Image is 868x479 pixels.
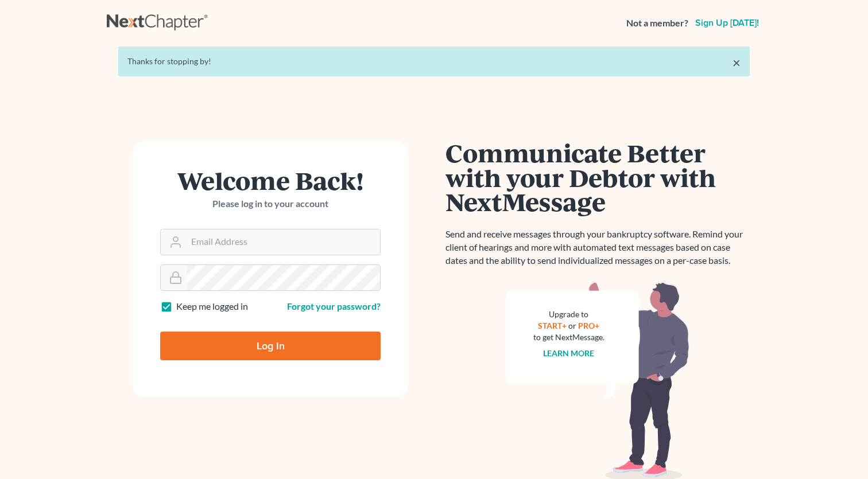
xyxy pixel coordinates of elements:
[533,309,604,320] div: Upgrade to
[160,332,381,360] input: Log In
[626,17,688,30] strong: Not a member?
[538,321,567,330] a: START+
[445,141,750,214] h1: Communicate Better with your Debtor with NextMessage
[160,168,381,193] h1: Welcome Back!
[187,229,380,255] input: Email Address
[287,301,381,311] a: Forgot your password?
[579,321,600,330] a: PRO+
[693,18,761,28] a: Sign up [DATE]!
[160,197,381,211] p: Please log in to your account
[127,56,741,67] div: Thanks for stopping by!
[569,321,577,330] span: or
[176,300,248,313] label: Keep me logged in
[544,348,595,358] a: Learn more
[733,56,741,69] a: ×
[533,332,604,343] div: to get NextMessage.
[445,228,750,267] p: Send and receive messages through your bankruptcy software. Remind your client of hearings and mo...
